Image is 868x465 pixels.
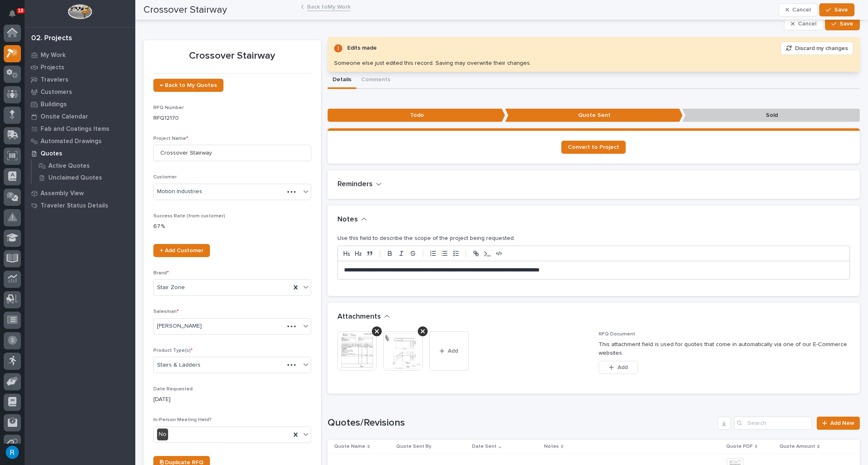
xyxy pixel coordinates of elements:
div: Someone else just edited this record. Saving may overwrite their changes. [334,60,531,67]
span: Motion Industries [157,187,202,196]
a: Add New [817,417,860,430]
div: 02. Projects [31,34,72,43]
p: Quote Sent By [396,442,431,451]
span: Salesman [153,309,179,314]
h2: Attachments [337,312,381,321]
p: Quote Name [334,442,365,451]
span: Add [448,347,458,355]
p: Quote PDF [726,442,753,451]
button: Add [599,361,638,374]
p: Active Quotes [48,162,90,170]
p: Quote Amount [779,442,815,451]
p: Traveler Status Details [41,202,108,210]
button: Save [825,17,860,30]
a: Traveler Status Details [25,199,135,212]
span: RFQ Document [599,332,635,337]
p: Automated Drawings [41,138,102,145]
span: RFQ Number [153,105,184,110]
span: + Add Customer [160,248,203,253]
button: Notifications [4,5,21,22]
button: Attachments [337,312,390,321]
span: [PERSON_NAME] [157,322,202,331]
button: Discard my changes [781,42,853,55]
h2: Notes [337,215,358,224]
p: Customers [41,89,72,96]
p: Buildings [41,101,67,108]
p: Crossover Stairway [153,50,311,62]
p: Fab and Coatings Items [41,125,109,133]
span: In-Person Meeting Held? [153,417,212,422]
button: Cancel [784,17,823,30]
p: Quote Sent [505,109,683,122]
p: Onsite Calendar [41,113,88,121]
h1: Quotes/Revisions [328,417,714,429]
a: Automated Drawings [25,135,135,147]
button: Details [328,72,356,89]
a: Convert to Project [561,141,626,154]
span: Project Name [153,136,188,141]
p: My Work [41,52,66,59]
p: Quotes [41,150,62,157]
p: Projects [41,64,64,71]
p: This attachment field is used for quotes that come in automatically via one of our E-Commerce web... [599,340,850,358]
a: Assembly View [25,187,135,199]
span: Stair Zone [157,283,185,292]
a: Active Quotes [32,160,135,171]
p: Assembly View [41,190,84,197]
span: Success Rate (from customer) [153,214,225,219]
button: Notes [337,215,367,224]
span: Cancel [798,20,816,27]
a: My Work [25,49,135,61]
span: Add New [830,420,854,426]
p: Date Sent [472,442,497,451]
a: Customers [25,86,135,98]
span: Product Type(s) [153,348,193,353]
p: RFQ12170 [153,114,311,123]
span: Date Requested [153,387,193,392]
span: ← Back to My Quotes [160,82,217,88]
img: Workspace Logo [68,4,92,19]
p: 67 % [153,222,311,231]
a: Fab and Coatings Items [25,123,135,135]
p: Unclaimed Quotes [48,174,102,182]
a: Unclaimed Quotes [32,172,135,183]
span: Convert to Project [568,144,619,150]
span: Save [840,20,853,27]
span: Customer [153,175,177,180]
button: users-avatar [4,444,21,461]
button: Reminders [337,180,382,189]
h2: Reminders [337,180,373,189]
a: Back toMy Work [307,2,351,11]
p: 18 [18,8,23,14]
p: [DATE] [153,395,311,404]
a: + Add Customer [153,244,210,257]
input: Search [734,417,812,430]
div: No [157,429,168,440]
p: Use this field to describe the scope of the project being requested. [337,234,850,243]
a: ← Back to My Quotes [153,79,223,92]
div: Notifications18 [10,10,21,23]
span: Brand [153,271,169,276]
a: Buildings [25,98,135,110]
button: Add [429,331,469,371]
div: Edits made [347,43,377,53]
a: Travelers [25,73,135,86]
p: Todo [328,109,505,122]
span: Add [617,364,628,371]
a: Onsite Calendar [25,110,135,123]
button: Comments [356,72,395,89]
p: Travelers [41,76,68,84]
a: Projects [25,61,135,73]
p: Sold [682,109,860,122]
a: Quotes [25,147,135,160]
p: Notes [544,442,559,451]
span: Stairs & Ladders [157,361,200,369]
